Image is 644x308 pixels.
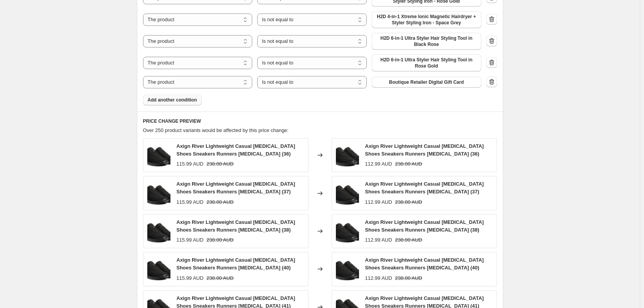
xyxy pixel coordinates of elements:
[336,220,359,243] img: AX00105_c612b154-86fe-4195-b873-5ceb9f6a05cd_80x.png
[143,95,202,105] button: Add another condition
[177,198,204,206] div: 115.99 AUD
[372,54,481,71] button: H2D 6-in-1 Ultra Styler Hair Styling Tool in Rose Gold
[365,198,392,206] div: 112.99 AUD
[336,257,359,281] img: AX00105_c612b154-86fe-4195-b873-5ceb9f6a05cd_80x.png
[207,160,234,168] strike: 238.00 AUD
[177,143,295,157] span: Axign River Lightweight Casual [MEDICAL_DATA] Shoes Sneakers Runners [MEDICAL_DATA] (36)
[372,77,481,88] button: Boutique Retailer Digital Gift Card
[395,274,422,282] strike: 238.00 AUD
[365,181,484,195] span: Axign River Lightweight Casual [MEDICAL_DATA] Shoes Sneakers Runners [MEDICAL_DATA] (37)
[207,236,234,244] strike: 238.00 AUD
[177,236,204,244] div: 115.99 AUD
[336,182,359,205] img: AX00105_c612b154-86fe-4195-b873-5ceb9f6a05cd_80x.png
[207,198,234,206] strike: 238.00 AUD
[395,160,422,168] strike: 238.00 AUD
[395,198,422,206] strike: 238.00 AUD
[177,257,295,271] span: Axign River Lightweight Casual [MEDICAL_DATA] Shoes Sneakers Runners [MEDICAL_DATA] (40)
[177,274,204,282] div: 115.99 AUD
[372,33,481,50] button: H2D 6-in-1 Ultra Styler Hair Styling Tool in Black Rose
[365,236,392,244] div: 112.99 AUD
[147,182,170,205] img: AX00105_c612b154-86fe-4195-b873-5ceb9f6a05cd_80x.png
[147,220,170,243] img: AX00105_c612b154-86fe-4195-b873-5ceb9f6a05cd_80x.png
[365,143,484,157] span: Axign River Lightweight Casual [MEDICAL_DATA] Shoes Sneakers Runners [MEDICAL_DATA] (36)
[147,144,170,167] img: AX00105_c612b154-86fe-4195-b873-5ceb9f6a05cd_80x.png
[365,274,392,282] div: 112.99 AUD
[143,127,289,133] span: Over 250 product variants would be affected by this price change:
[147,257,170,281] img: AX00105_c612b154-86fe-4195-b873-5ceb9f6a05cd_80x.png
[143,118,497,124] h6: PRICE CHANGE PREVIEW
[177,181,295,195] span: Axign River Lightweight Casual [MEDICAL_DATA] Shoes Sneakers Runners [MEDICAL_DATA] (37)
[177,219,295,233] span: Axign River Lightweight Casual [MEDICAL_DATA] Shoes Sneakers Runners [MEDICAL_DATA] (38)
[389,79,464,85] span: Boutique Retailer Digital Gift Card
[376,35,477,47] span: H2D 6-in-1 Ultra Styler Hair Styling Tool in Black Rose
[376,14,477,26] span: H2D 4-in-1 Xtreme Ionic Magnetic Hairdryer + Styler Styling Iron - Space Grey
[365,160,392,168] div: 112.99 AUD
[376,57,477,69] span: H2D 6-in-1 Ultra Styler Hair Styling Tool in Rose Gold
[395,236,422,244] strike: 238.00 AUD
[365,219,484,233] span: Axign River Lightweight Casual [MEDICAL_DATA] Shoes Sneakers Runners [MEDICAL_DATA] (38)
[365,257,484,271] span: Axign River Lightweight Casual [MEDICAL_DATA] Shoes Sneakers Runners [MEDICAL_DATA] (40)
[148,97,197,103] span: Add another condition
[336,144,359,167] img: AX00105_c612b154-86fe-4195-b873-5ceb9f6a05cd_80x.png
[207,274,234,282] strike: 238.00 AUD
[177,160,204,168] div: 115.99 AUD
[372,11,481,28] button: H2D 4-in-1 Xtreme Ionic Magnetic Hairdryer + Styler Styling Iron - Space Grey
